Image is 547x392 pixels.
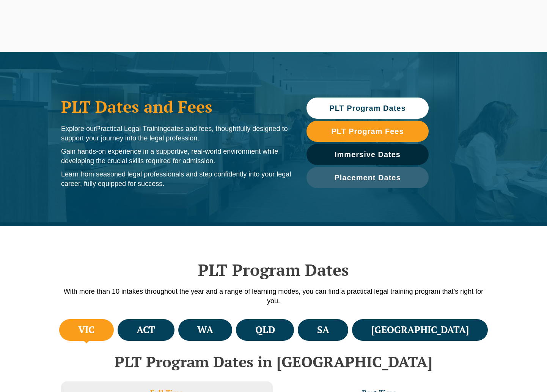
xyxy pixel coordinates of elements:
[334,174,401,181] span: Placement Dates
[331,128,404,135] span: PLT Program Fees
[61,124,291,143] p: Explore our dates and fees, thoughtfully designed to support your journey into the legal profession.
[57,353,490,370] h2: PLT Program Dates in [GEOGRAPHIC_DATA]
[317,324,329,336] h4: SA
[307,144,429,165] a: Immersive Dates
[197,324,213,336] h4: WA
[61,147,291,166] p: Gain hands-on experience in a supportive, real-world environment while developing the crucial ski...
[57,260,490,279] h2: PLT Program Dates
[255,324,275,336] h4: QLD
[307,121,429,142] a: PLT Program Fees
[329,104,406,112] span: PLT Program Dates
[307,167,429,188] a: Placement Dates
[307,98,429,119] a: PLT Program Dates
[371,324,469,336] h4: [GEOGRAPHIC_DATA]
[137,324,155,336] h4: ACT
[335,151,401,158] span: Immersive Dates
[57,287,490,306] p: With more than 10 intakes throughout the year and a range of learning modes, you can find a pract...
[78,324,94,336] h4: VIC
[96,125,167,132] span: Practical Legal Training
[61,170,291,189] p: Learn from seasoned legal professionals and step confidently into your legal career, fully equipp...
[61,97,291,116] h1: PLT Dates and Fees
